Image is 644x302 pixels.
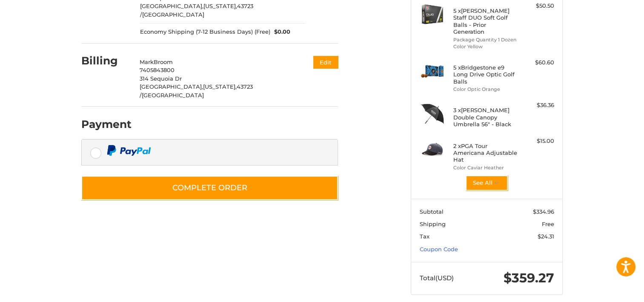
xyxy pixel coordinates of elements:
[420,274,454,282] span: Total (USD)
[453,164,518,171] li: Color Caviar Heather
[81,118,132,131] h2: Payment
[542,221,554,227] span: Free
[466,175,508,191] button: See All
[142,92,204,99] span: [GEOGRAPHIC_DATA]
[140,67,175,73] span: 7405843800
[521,137,554,145] div: $15.00
[140,83,253,99] span: 43723 /
[313,56,338,68] button: Edit
[453,43,518,50] li: Color Yellow
[453,36,518,44] li: Package Quantity 1 Dozen
[538,233,554,240] span: $24.31
[81,176,338,200] button: Complete order
[453,107,518,128] h4: 3 x [PERSON_NAME] Double Canopy Umbrella 56" - Black
[81,54,131,67] h2: Billing
[140,3,203,9] span: [GEOGRAPHIC_DATA],
[533,208,554,215] span: $334.96
[203,83,237,90] span: [US_STATE],
[521,2,554,10] div: $50.50
[420,208,444,215] span: Subtotal
[420,233,429,240] span: Tax
[420,246,458,253] a: Coupon Code
[270,28,291,36] span: $0.00
[453,142,518,163] h4: 2 x PGA Tour Americana Adjustable Hat
[154,58,173,65] span: Broom
[142,11,204,18] span: [GEOGRAPHIC_DATA]
[420,221,446,227] span: Shipping
[521,101,554,110] div: $36.36
[140,75,182,82] span: 314 Sequoia Dr
[504,270,554,286] span: $359.27
[140,83,203,90] span: [GEOGRAPHIC_DATA],
[140,28,270,36] span: Economy Shipping (7-12 Business Days) (Free)
[521,58,554,67] div: $60.60
[453,64,518,85] h4: 5 x Bridgestone e9 Long Drive Optic Golf Balls
[107,145,151,156] img: PayPal icon
[140,58,154,65] span: Mark
[140,3,253,18] span: 43723 /
[453,7,518,35] h4: 5 x [PERSON_NAME] Staff DUO Soft Golf Balls - Prior Generation
[203,3,237,9] span: [US_STATE],
[453,86,518,93] li: Color Optic Orange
